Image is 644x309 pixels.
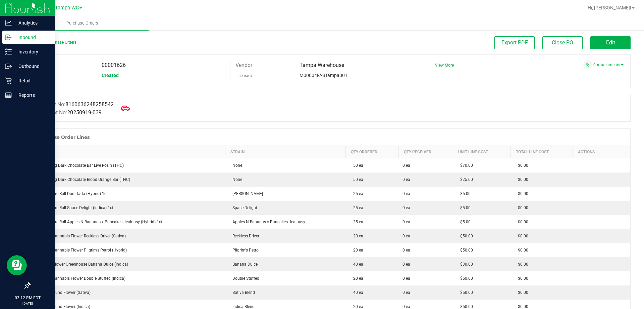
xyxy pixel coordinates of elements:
div: FT 3.5g Cannabis Flower Double Stuffed (Indica) [34,275,221,281]
span: $5.00 [457,191,471,196]
inline-svg: Reports [5,92,12,99]
p: Reports [12,91,52,99]
a: View More [435,63,454,68]
inline-svg: Outbound [5,63,12,70]
label: License # [235,71,252,81]
span: 40 ea [350,290,363,295]
span: $0.00 [515,248,528,253]
span: Pilgrim's Petrol [229,248,260,253]
label: Manifest No: [35,101,114,109]
span: None [229,163,242,168]
div: HT 100mg Dark Chocolate Blood Orange Bar (THC) [34,177,221,183]
span: 25 ea [350,191,363,196]
span: 20 ea [350,234,363,238]
span: $25.00 [457,177,473,182]
span: 0 ea [402,177,410,183]
span: 0 ea [402,219,410,225]
span: 50 ea [350,177,363,182]
div: FT 3.5g Cannabis Flower Reckless Driver (Sativa) [34,233,221,239]
span: 00001626 [102,62,126,68]
span: $0.00 [515,163,528,168]
span: $0.00 [515,177,528,182]
div: HT 200mg Dark Chocolate Bar Live Rosin (THC) [34,162,221,168]
span: 0 ea [402,233,410,239]
p: Analytics [12,19,52,27]
iframe: Resource center [7,255,27,275]
span: 20250919-039 [67,109,102,116]
span: 0 ea [402,205,410,211]
span: $70.00 [457,163,473,168]
span: 8160636248258542 [65,101,114,108]
span: Purchase Orders [57,20,107,26]
span: $50.00 [457,276,473,281]
div: FT 0.5g Pre-Roll Don Dada (Hybrid) 1ct [34,191,221,197]
div: FD 3.5g Flower Greenhouse Banana Dulce (Indica) [34,261,221,267]
span: $0.00 [515,234,528,238]
p: Retail [12,77,52,85]
span: 25 ea [350,220,363,224]
div: FT 3.5g Cannabis Flower Pilgrim's Petrol (Hybrid) [34,247,221,253]
th: Item [30,146,225,158]
span: 0 ea [402,247,410,253]
p: Inventory [12,48,52,56]
span: 0 ea [402,162,410,168]
span: $0.00 [515,262,528,267]
th: Qty Received [398,146,453,158]
div: FT 7g Ground Flower (Sativa) [34,289,221,296]
span: 20 ea [350,248,363,253]
span: Export PDF [501,39,528,46]
span: [PERSON_NAME] [229,191,263,196]
span: Banana Dulce [229,262,258,267]
label: Shipment No: [35,109,102,117]
h1: Purchase Order Lines [37,134,90,140]
th: Unit Line Cost [453,146,511,158]
span: Sativa Blend [229,290,255,295]
span: Close PO [552,39,573,46]
span: Created [102,73,119,78]
span: $0.00 [515,220,528,224]
span: $0.00 [515,304,528,309]
span: 25 ea [350,205,363,210]
th: Actions [573,146,630,158]
inline-svg: Analytics [5,20,12,26]
span: $30.00 [457,262,473,267]
p: Outbound [12,62,52,70]
th: Qty Ordered [346,146,399,158]
span: 50 ea [350,163,363,168]
p: [DATE] [3,301,52,306]
span: Attach a document [583,60,592,69]
span: $50.00 [457,248,473,253]
span: $5.00 [457,205,471,210]
p: Inbound [12,33,52,41]
span: 20 ea [350,304,363,309]
span: $0.00 [515,191,528,196]
p: 03:12 PM EDT [3,295,52,301]
th: Total Line Cost [511,146,573,158]
span: Space Delight [229,205,257,210]
div: FT 0.5g Pre-Roll Space Delight (Indica) 1ct [34,205,221,211]
a: Purchase Orders [16,16,149,30]
a: 0 Attachments [593,63,624,67]
span: $0.00 [515,290,528,295]
span: Tampa Warehouse [300,62,344,68]
span: Tampa WC [55,5,79,11]
span: Hi, [PERSON_NAME]! [588,5,631,10]
span: 0 ea [402,275,410,281]
span: Indica Blend [229,304,255,309]
span: $0.00 [515,205,528,210]
button: Close PO [542,36,583,49]
button: Export PDF [494,36,535,49]
span: Reckless Driver [229,234,259,238]
span: Mark as Arrived [118,101,133,116]
span: 0 ea [402,261,410,267]
span: Apples N Bananas x Pancakes Jealousy [229,220,305,224]
inline-svg: Inbound [5,34,12,41]
div: FT 0.5g Pre-Roll Apples N Bananas x Pancakes Jealousy (Hybrid) 1ct [34,219,221,225]
span: $50.00 [457,290,473,295]
span: 0 ea [402,289,410,296]
span: 20 ea [350,276,363,281]
span: 40 ea [350,262,363,267]
inline-svg: Inventory [5,48,12,55]
span: $50.00 [457,304,473,309]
